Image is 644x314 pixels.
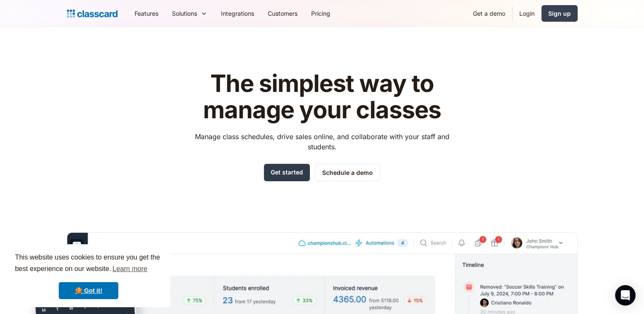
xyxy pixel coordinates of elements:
[187,131,457,152] p: Manage class schedules, drive sales online, and collaborate with your staff and students.
[304,4,337,23] a: Pricing
[165,4,214,23] div: Solutions
[128,4,165,23] a: Features
[541,5,578,22] a: Sign up
[187,71,457,123] h1: The simplest way to manage your classes
[548,9,571,18] div: Sign up
[7,244,170,307] div: cookieconsent
[261,4,304,23] a: Customers
[111,263,149,275] a: learn more about cookies
[172,9,197,18] div: Solutions
[466,4,512,23] a: Get a demo
[214,4,261,23] a: Integrations
[59,282,118,299] a: dismiss cookie message
[315,164,380,181] a: Schedule a demo
[67,8,117,20] a: home
[264,164,310,181] a: Get started
[512,4,541,23] a: Login
[615,285,635,305] div: Open Intercom Messenger
[15,252,162,275] span: This website uses cookies to ensure you get the best experience on our website.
